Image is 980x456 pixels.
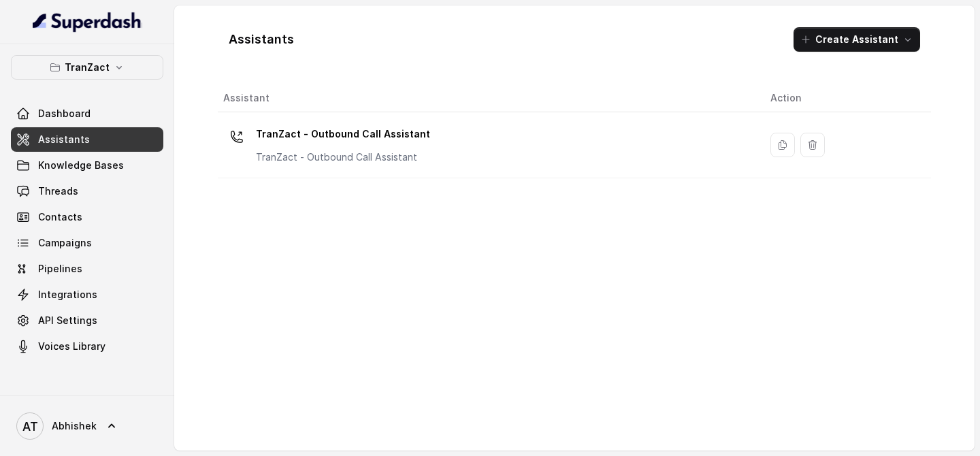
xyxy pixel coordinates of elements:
h1: Assistants [229,29,294,50]
p: TranZact - Outbound Call Assistant [256,123,430,145]
p: TranZact - Outbound Call Assistant [256,150,430,164]
th: Assistant [218,84,759,112]
span: Knowledge Bases [38,159,124,172]
a: Contacts [11,205,163,229]
a: Dashboard [11,101,163,126]
th: Action [759,84,931,112]
span: Campaigns [38,236,92,250]
button: TranZact [11,55,163,80]
span: Pipelines [38,262,82,276]
a: Voices Library [11,334,163,359]
span: Voices Library [38,340,105,353]
span: Assistants [38,133,90,146]
a: Assistants [11,127,163,152]
a: Campaigns [11,231,163,255]
a: Knowledge Bases [11,153,163,178]
span: Abhishek [52,419,97,433]
a: API Settings [11,308,163,333]
span: Threads [38,184,78,198]
span: Contacts [38,210,82,224]
button: Create Assistant [794,27,920,52]
a: Pipelines [11,257,163,281]
text: AT [22,419,38,434]
img: light.svg [33,11,142,33]
span: Dashboard [38,107,91,120]
a: Integrations [11,282,163,307]
a: Abhishek [11,407,163,445]
a: Threads [11,179,163,203]
span: Integrations [38,288,97,302]
span: API Settings [38,314,97,327]
p: TranZact [65,59,110,76]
